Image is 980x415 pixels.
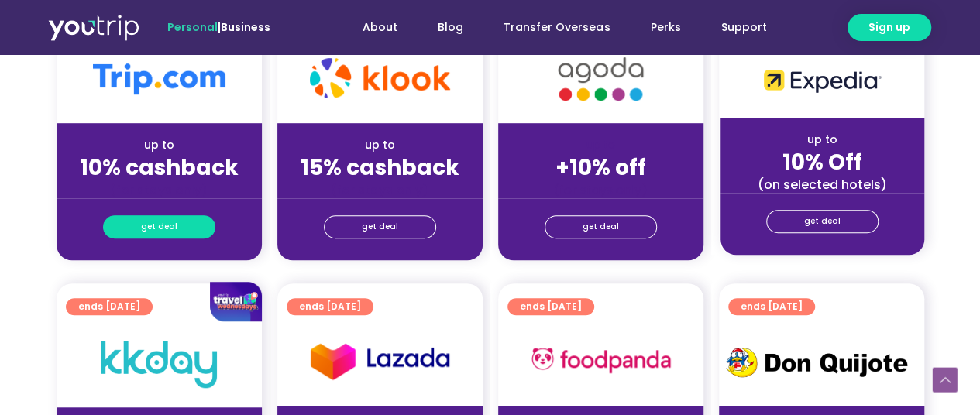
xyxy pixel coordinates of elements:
a: Sign up [848,14,931,41]
div: (for stays only) [69,182,249,198]
strong: 10% cashback [80,153,239,183]
span: ends [DATE] [741,298,803,315]
a: Blog [418,13,483,42]
span: Sign up [868,19,910,36]
a: Perks [630,13,700,42]
a: Business [221,19,270,35]
div: up to [733,132,912,148]
a: ends [DATE] [287,298,373,315]
strong: 10% Off [782,147,862,177]
a: get deal [766,210,879,233]
span: ends [DATE] [299,298,361,315]
strong: +10% off [555,153,646,183]
a: Transfer Overseas [483,13,630,42]
span: ends [DATE] [520,298,582,315]
span: get deal [362,216,398,238]
div: up to [69,137,249,153]
span: Personal [167,19,218,35]
div: (for stays only) [511,182,691,198]
div: (on selected hotels) [733,177,912,193]
a: ends [DATE] [507,298,594,315]
span: get deal [141,216,177,238]
strong: 15% cashback [301,153,459,183]
div: (for stays only) [290,182,470,198]
a: About [342,13,418,42]
span: up to [586,137,615,153]
a: get deal [324,215,436,238]
span: | [167,19,270,35]
div: up to [290,137,470,153]
a: ends [DATE] [728,298,815,315]
nav: Menu [312,13,786,42]
span: get deal [583,216,619,238]
a: get deal [545,215,657,238]
span: get deal [804,211,841,232]
a: get deal [103,215,215,238]
a: Support [700,13,786,42]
